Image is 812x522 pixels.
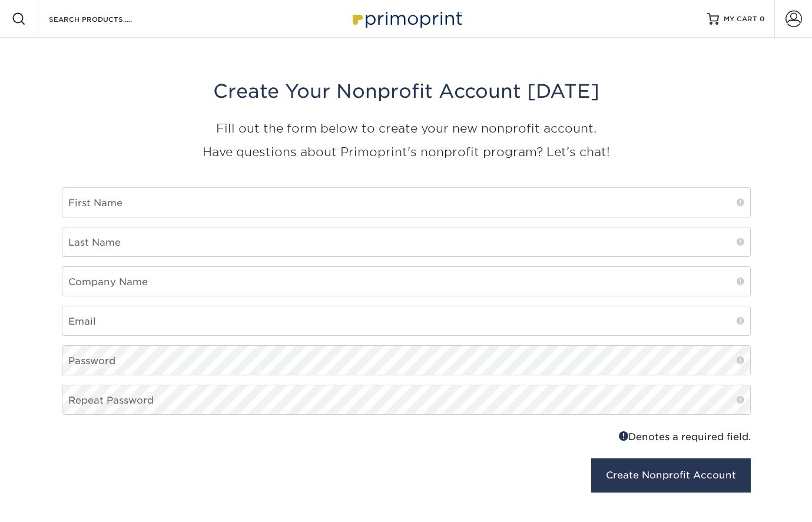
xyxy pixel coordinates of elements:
div: Denotes a required field. [415,429,751,444]
input: SEARCH PRODUCTS..... [48,12,163,26]
img: Primoprint [347,6,465,31]
h3: Create Your Nonprofit Account [DATE] [62,80,751,103]
p: Fill out the form below to create your new nonprofit account. Have questions about Primoprint's n... [62,117,751,164]
span: MY CART [724,14,757,24]
span: 0 [760,15,765,23]
button: Create Nonprofit Account [591,458,751,493]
